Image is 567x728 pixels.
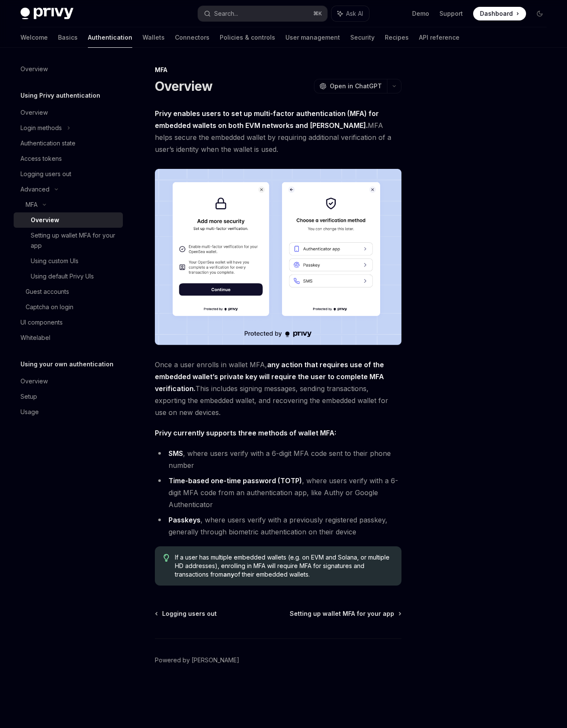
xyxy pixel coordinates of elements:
a: Logging users out [156,609,217,618]
a: Dashboard [473,7,526,20]
div: UI components [20,317,63,328]
strong: any [223,571,234,578]
a: Security [350,27,375,48]
strong: Time-based one-time password (TOTP) [169,476,302,485]
a: Powered by [PERSON_NAME] [155,656,239,664]
strong: any action that requires use of the embedded wallet’s private key will require the user to comple... [155,360,384,393]
a: Connectors [175,27,209,48]
button: Toggle dark mode [533,7,547,20]
a: Wallets [142,27,165,48]
div: MFA [155,66,401,74]
span: Open in ChatGPT [330,82,382,90]
a: Logging users out [14,166,123,182]
div: Overview [31,215,59,225]
span: MFA helps secure the embedded wallet by requiring additional verification of a user’s identity wh... [155,107,401,155]
div: Captcha on login [26,302,73,312]
a: Policies & controls [220,27,275,48]
div: Search... [214,9,238,19]
a: Overview [14,374,123,389]
strong: Privy enables users to set up multi-factor authentication (MFA) for embedded wallets on both EVM ... [155,109,379,130]
a: Authentication state [14,136,123,151]
span: Dashboard [480,9,513,18]
span: ⌘ K [313,10,322,17]
div: Setup [20,392,37,402]
button: Open in ChatGPT [314,79,387,93]
a: Support [439,9,463,18]
h1: Overview [155,78,212,94]
div: Guest accounts [26,287,69,297]
a: Overview [14,61,123,77]
a: UI components [14,315,123,330]
img: dark logo [20,8,73,20]
a: Setting up wallet MFA for your app [290,609,401,618]
span: Ask AI [346,9,363,18]
span: Logging users out [162,609,217,618]
button: Ask AI [331,6,369,21]
a: Overview [14,105,123,120]
strong: SMS [169,449,183,458]
div: MFA [26,200,38,210]
a: Guest accounts [14,284,123,299]
div: Usage [20,407,39,417]
div: Overview [20,376,48,386]
div: Logging users out [20,169,71,179]
a: Recipes [385,27,409,48]
a: Authentication [88,27,132,48]
div: Access tokens [20,154,62,164]
div: Login methods [20,123,62,133]
li: , where users verify with a 6-digit MFA code from an authentication app, like Authy or Google Aut... [155,475,401,510]
div: Authentication state [20,138,76,148]
a: Basics [58,27,78,48]
button: Search...⌘K [198,6,327,21]
span: If a user has multiple embedded wallets (e.g. on EVM and Solana, or multiple HD addresses), enrol... [175,553,393,579]
h5: Using Privy authentication [20,90,100,101]
a: Welcome [20,27,48,48]
div: Whitelabel [20,333,50,343]
div: Setting up wallet MFA for your app [31,230,118,251]
a: Using custom UIs [14,253,123,269]
a: Access tokens [14,151,123,166]
strong: Passkeys [169,516,201,524]
strong: Privy currently supports three methods of wallet MFA: [155,429,336,437]
a: Using default Privy UIs [14,269,123,284]
a: Overview [14,212,123,228]
h5: Using your own authentication [20,359,113,369]
div: Advanced [20,184,49,194]
div: Using default Privy UIs [31,271,94,281]
a: Setup [14,389,123,404]
img: images/MFA.png [155,169,401,345]
a: Whitelabel [14,330,123,345]
a: Demo [412,9,429,18]
a: API reference [419,27,459,48]
span: Setting up wallet MFA for your app [290,609,394,618]
a: Captcha on login [14,299,123,315]
div: Overview [20,107,48,118]
div: Using custom UIs [31,256,79,266]
div: Overview [20,64,48,74]
span: Once a user enrolls in wallet MFA, This includes signing messages, sending transactions, exportin... [155,359,401,418]
a: Setting up wallet MFA for your app [14,228,123,253]
svg: Tip [163,554,169,562]
a: Usage [14,404,123,420]
li: , where users verify with a previously registered passkey, generally through biometric authentica... [155,514,401,538]
a: User management [285,27,340,48]
li: , where users verify with a 6-digit MFA code sent to their phone number [155,447,401,471]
